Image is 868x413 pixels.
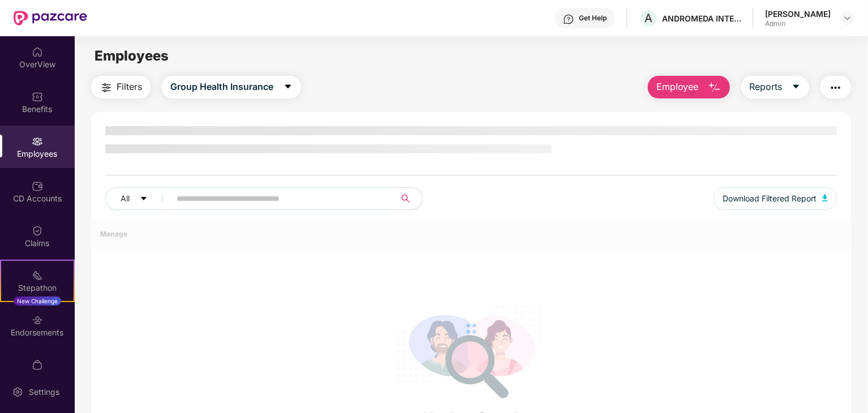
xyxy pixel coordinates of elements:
img: svg+xml;base64,PHN2ZyBpZD0iQ2xhaW0iIHhtbG5zPSJodHRwOi8vd3d3LnczLm9yZy8yMDAwL3N2ZyIgd2lkdGg9IjIwIi... [32,225,43,236]
span: A [645,11,653,25]
button: Allcaret-down [105,187,174,210]
img: svg+xml;base64,PHN2ZyBpZD0iRW1wbG95ZWVzIiB4bWxucz0iaHR0cDovL3d3dy53My5vcmcvMjAwMC9zdmciIHdpZHRoPS... [32,136,43,147]
img: svg+xml;base64,PHN2ZyB4bWxucz0iaHR0cDovL3d3dy53My5vcmcvMjAwMC9zdmciIHdpZHRoPSIyNCIgaGVpZ2h0PSIyNC... [100,81,113,94]
div: Settings [25,386,63,398]
button: Reportscaret-down [741,76,809,98]
button: Group Health Insurancecaret-down [162,76,301,98]
button: Filters [91,76,151,98]
div: Stepathon [1,282,74,294]
span: Filters [117,80,142,94]
img: svg+xml;base64,PHN2ZyBpZD0iRW5kb3JzZW1lbnRzIiB4bWxucz0iaHR0cDovL3d3dy53My5vcmcvMjAwMC9zdmciIHdpZH... [32,315,43,326]
span: caret-down [140,195,148,204]
img: svg+xml;base64,PHN2ZyBpZD0iSGVscC0zMngzMiIgeG1sbnM9Imh0dHA6Ly93d3cudzMub3JnLzIwMDAvc3ZnIiB3aWR0aD... [563,14,574,25]
span: Employee [656,80,699,94]
img: svg+xml;base64,PHN2ZyB4bWxucz0iaHR0cDovL3d3dy53My5vcmcvMjAwMC9zdmciIHhtbG5zOnhsaW5rPSJodHRwOi8vd3... [708,81,721,94]
span: All [121,192,130,205]
span: caret-down [283,82,293,92]
span: search [394,194,416,203]
span: Group Health Insurance [170,80,273,94]
button: search [394,187,423,210]
div: Admin [765,19,831,28]
div: ANDROMEDA INTELLIGENT TECHNOLOGY SERVICES PRIVATE LIMITED [662,13,741,24]
img: svg+xml;base64,PHN2ZyB4bWxucz0iaHR0cDovL3d3dy53My5vcmcvMjAwMC9zdmciIHdpZHRoPSIyNCIgaGVpZ2h0PSIyNC... [829,81,843,94]
div: Get Help [579,14,607,23]
img: svg+xml;base64,PHN2ZyBpZD0iTXlfT3JkZXJzIiBkYXRhLW5hbWU9Ik15IE9yZGVycyIgeG1sbnM9Imh0dHA6Ly93d3cudz... [32,359,43,371]
img: svg+xml;base64,PHN2ZyBpZD0iRHJvcGRvd24tMzJ4MzIiIHhtbG5zPSJodHRwOi8vd3d3LnczLm9yZy8yMDAwL3N2ZyIgd2... [843,14,852,23]
img: New Pazcare Logo [14,11,87,25]
span: Reports [750,80,783,94]
span: Download Filtered Report [723,192,817,205]
span: Employees [94,48,169,64]
div: New Challenge [14,296,61,306]
img: svg+xml;base64,PHN2ZyBpZD0iU2V0dGluZy0yMHgyMCIgeG1sbnM9Imh0dHA6Ly93d3cudzMub3JnLzIwMDAvc3ZnIiB3aW... [12,386,23,398]
img: svg+xml;base64,PHN2ZyB4bWxucz0iaHR0cDovL3d3dy53My5vcmcvMjAwMC9zdmciIHdpZHRoPSIyMSIgaGVpZ2h0PSIyMC... [32,270,43,281]
img: svg+xml;base64,PHN2ZyBpZD0iQmVuZWZpdHMiIHhtbG5zPSJodHRwOi8vd3d3LnczLm9yZy8yMDAwL3N2ZyIgd2lkdGg9Ij... [32,91,43,102]
button: Download Filtered Report [714,187,837,210]
img: svg+xml;base64,PHN2ZyB4bWxucz0iaHR0cDovL3d3dy53My5vcmcvMjAwMC9zdmciIHhtbG5zOnhsaW5rPSJodHRwOi8vd3... [822,195,828,201]
img: svg+xml;base64,PHN2ZyBpZD0iSG9tZSIgeG1sbnM9Imh0dHA6Ly93d3cudzMub3JnLzIwMDAvc3ZnIiB3aWR0aD0iMjAiIG... [32,46,43,58]
button: Employee [648,76,730,98]
span: caret-down [792,82,801,92]
img: svg+xml;base64,PHN2ZyBpZD0iQ0RfQWNjb3VudHMiIGRhdGEtbmFtZT0iQ0QgQWNjb3VudHMiIHhtbG5zPSJodHRwOi8vd3... [32,180,43,192]
div: [PERSON_NAME] [765,8,831,19]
